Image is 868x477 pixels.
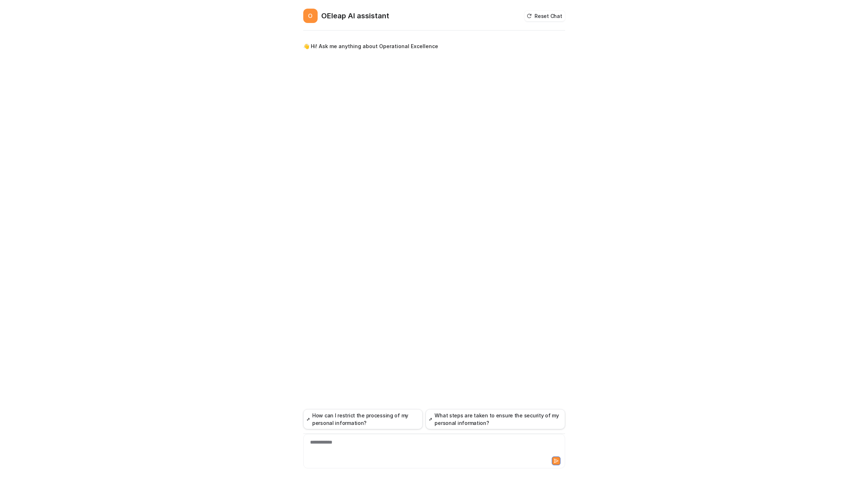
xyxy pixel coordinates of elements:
h2: OEleap AI assistant [321,11,389,21]
button: What steps are taken to ensure the security of my personal information? [426,409,565,429]
p: 👋 Hi! Ask me anything about Operational Excellence [303,42,438,51]
button: Reset Chat [524,11,565,21]
button: How can I restrict the processing of my personal information? [303,409,423,429]
span: O [303,9,318,23]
